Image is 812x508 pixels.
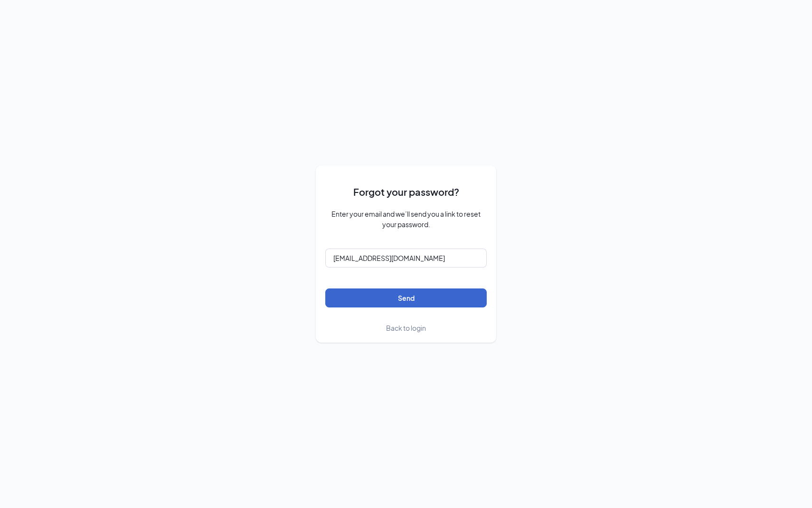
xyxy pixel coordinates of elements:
[386,323,426,333] a: Back to login
[325,288,487,307] button: Send
[386,324,426,332] span: Back to login
[325,249,487,268] input: Email
[353,184,459,199] span: Forgot your password?
[325,209,487,230] span: Enter your email and we’ll send you a link to reset your password.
